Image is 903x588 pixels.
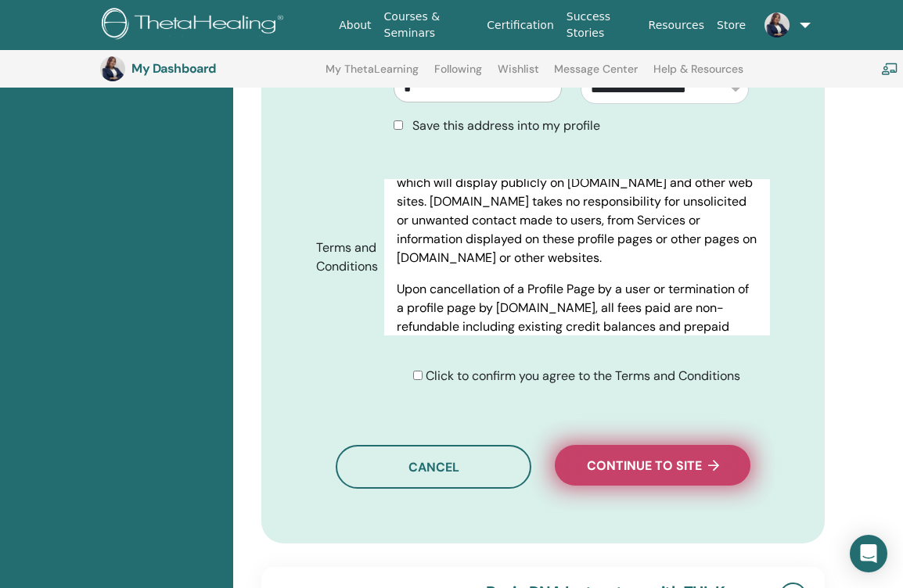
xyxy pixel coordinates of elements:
a: Following [434,63,482,88]
a: Certification [480,11,559,40]
img: chalkboard-teacher.svg [881,63,898,75]
div: Open Intercom Messenger [850,535,887,572]
a: My ThetaLearning [326,63,419,88]
a: Resources [642,11,711,40]
a: Wishlist [498,63,539,88]
p: Upon cancellation of a Profile Page by a user or termination of a profile page by [DOMAIN_NAME], ... [397,280,757,355]
button: Cancel [336,445,531,489]
label: Terms and Conditions [304,233,384,281]
p: Users will self-manage their profile pages via a login and provided content management system, an... [397,117,757,267]
a: Help & Resources [653,63,743,88]
span: Cancel [408,459,459,475]
img: default.jpg [100,56,125,81]
span: Continue to site [587,457,719,474]
a: Courses & Seminars [378,2,481,48]
span: Save this address into my profile [412,117,600,134]
a: About [333,11,377,40]
a: Success Stories [560,2,642,48]
img: default.jpg [764,13,790,38]
a: Message Center [554,63,638,88]
button: Continue to site [555,445,750,486]
span: Click to confirm you agree to the Terms and Conditions [426,367,740,384]
img: logo.png [102,8,289,43]
a: Store [711,11,752,40]
h3: My Dashboard [131,61,288,76]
